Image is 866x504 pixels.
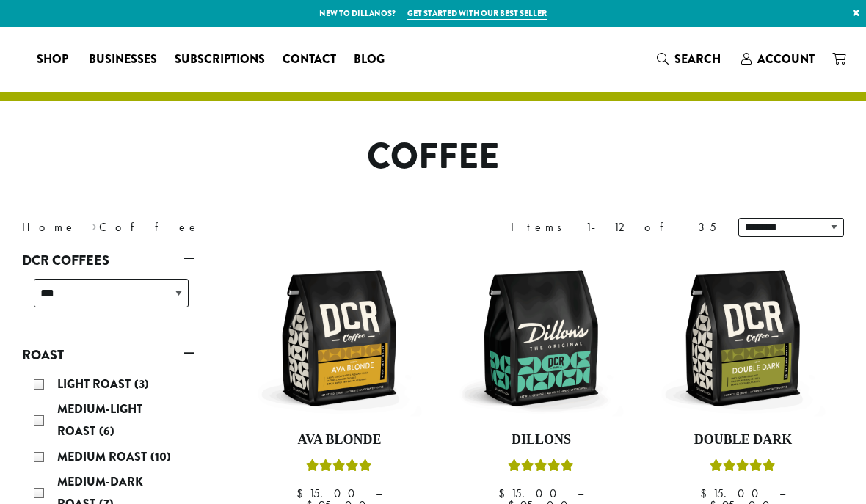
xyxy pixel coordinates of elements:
[296,486,362,501] bdi: 15.00
[700,486,713,501] span: $
[175,51,265,69] span: Subscriptions
[57,401,142,439] span: Medium-Light Roast
[578,486,583,501] span: –
[648,47,732,71] a: Search
[57,376,134,392] span: Light Roast
[511,219,716,236] div: Items 1-12 of 35
[22,248,194,273] a: DCR Coffees
[28,48,80,71] a: Shop
[407,7,547,20] a: Get started with our best seller
[283,51,336,69] span: Contact
[700,486,765,501] bdi: 15.00
[89,51,157,69] span: Businesses
[779,486,785,501] span: –
[498,486,511,501] span: $
[376,486,382,501] span: –
[674,51,721,67] span: Search
[498,486,564,501] bdi: 15.00
[459,432,624,448] h4: Dillons
[354,51,385,69] span: Blog
[22,219,76,235] a: Home
[661,255,826,420] img: DCR-12oz-Double-Dark-Stock-scaled.png
[257,255,422,420] img: DCR-12oz-Ava-Blonde-Stock-scaled.png
[257,432,422,448] h4: Ava Blonde
[92,213,97,236] span: ›
[22,273,194,325] div: DCR Coffees
[757,51,815,67] span: Account
[134,376,149,392] span: (3)
[306,457,372,479] div: Rated 5.00 out of 5
[459,255,624,420] img: DCR-12oz-Dillons-Stock-scaled.png
[150,448,171,465] span: (10)
[296,486,309,501] span: $
[22,219,411,236] nav: Breadcrumb
[22,343,194,368] a: Roast
[710,457,776,479] div: Rated 4.50 out of 5
[508,457,574,479] div: Rated 5.00 out of 5
[661,432,826,448] h4: Double Dark
[37,51,68,69] span: Shop
[99,423,114,439] span: (6)
[57,448,150,465] span: Medium Roast
[11,136,855,178] h1: Coffee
